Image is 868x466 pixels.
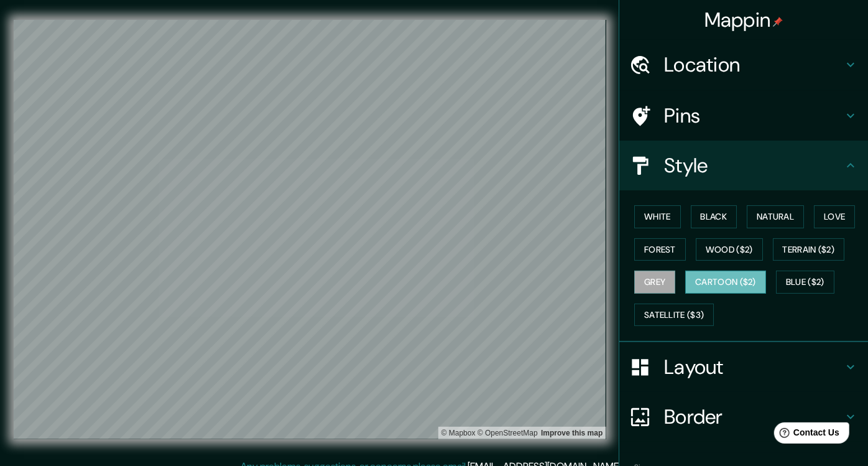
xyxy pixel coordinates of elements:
button: Forest [634,238,686,261]
a: OpenStreetMap [478,429,538,437]
div: Layout [619,342,868,392]
h4: Border [664,404,843,429]
button: Terrain ($2) [773,238,845,261]
button: White [634,205,681,228]
button: Love [814,205,855,228]
div: Location [619,40,868,90]
a: Mapbox [441,429,476,437]
h4: Location [664,52,843,77]
button: Satellite ($3) [634,304,714,327]
h4: Mappin [704,7,783,32]
img: pin-icon.png [773,17,783,27]
button: Natural [747,205,804,228]
button: Cartoon ($2) [685,271,766,294]
button: Blue ($2) [776,271,834,294]
button: Black [691,205,737,228]
a: Map feedback [541,429,603,437]
button: Grey [634,271,675,294]
button: Wood ($2) [696,238,763,261]
h4: Pins [664,103,843,128]
iframe: Help widget launcher [757,417,854,452]
h4: Layout [664,355,843,380]
div: Style [619,141,868,190]
div: Border [619,392,868,442]
h4: Style [664,153,843,178]
div: Pins [619,91,868,141]
canvas: Map [14,20,606,439]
